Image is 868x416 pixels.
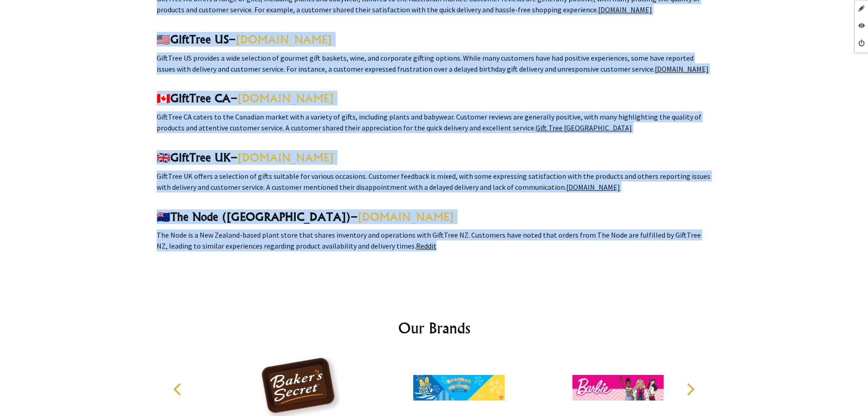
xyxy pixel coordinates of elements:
[164,317,705,339] h2: Our Brands
[236,32,332,46] a: [DOMAIN_NAME]
[655,64,709,73] a: [DOMAIN_NAME]
[168,379,189,399] button: Previous
[157,91,712,105] h3: 🇨🇦 –
[157,229,712,251] p: The Node is a New Zealand-based plant store that shares inventory and operations with GiftTree NZ...
[566,182,620,192] a: [DOMAIN_NAME]
[157,150,712,165] h3: 🇬🇧 –
[536,123,632,132] a: Gift Tree [GEOGRAPHIC_DATA]
[157,52,712,74] p: GiftTree US provides a wide selection of gourmet gift baskets, wine, and corporate gifting option...
[170,91,231,105] strong: GiftTree CA
[170,32,229,46] strong: GiftTree US
[170,210,351,224] strong: The Node ([GEOGRAPHIC_DATA])
[157,32,712,47] h3: 🇺🇸 –
[416,241,437,250] a: Reddit
[598,5,652,14] a: [DOMAIN_NAME]
[680,379,700,399] button: Next
[157,171,712,192] p: GiftTree UK offers a selection of gifts suitable for various occasions. Customer feedback is mixe...
[157,209,712,224] h3: 🇳🇿 –
[237,151,334,164] a: [DOMAIN_NAME]
[170,151,231,164] strong: GiftTree UK
[358,210,454,224] a: [DOMAIN_NAME]
[157,111,712,133] p: GiftTree CA caters to the Canadian market with a variety of gifts, including plants and babywear....
[237,91,334,105] a: [DOMAIN_NAME]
